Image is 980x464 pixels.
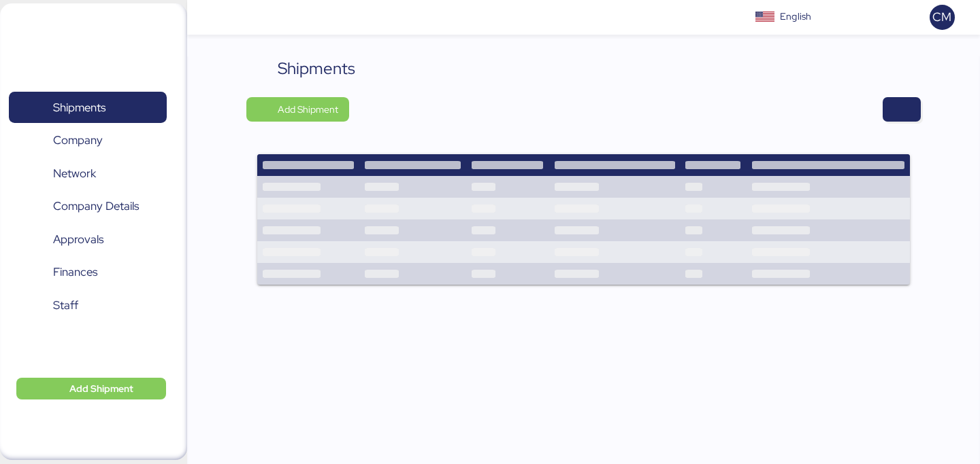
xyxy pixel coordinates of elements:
[195,6,218,29] button: Menu
[69,380,133,397] span: Add Shipment
[9,257,167,288] a: Finances
[246,97,349,122] button: Add Shipment
[16,378,166,399] button: Add Shipment
[53,296,78,315] span: Staff
[278,101,338,118] span: Add Shipment
[53,230,103,249] span: Approvals
[53,262,97,282] span: Finances
[9,92,167,123] a: Shipments
[278,56,355,81] div: Shipments
[9,158,167,189] a: Network
[53,164,96,183] span: Network
[53,130,103,150] span: Company
[53,98,105,118] span: Shipments
[9,191,167,222] a: Company Details
[53,196,139,216] span: Company Details
[9,289,167,321] a: Staff
[780,10,811,24] div: English
[9,224,167,255] a: Approvals
[932,8,951,26] span: CM
[9,125,167,156] a: Company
